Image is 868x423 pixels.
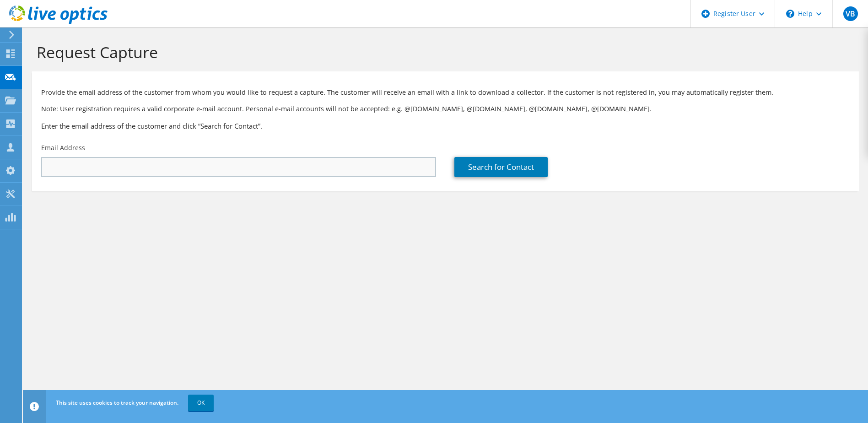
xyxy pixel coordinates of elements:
[843,6,858,21] span: VB
[786,10,794,18] svg: \n
[37,43,850,62] h1: Request Capture
[454,157,548,177] a: Search for Contact
[41,87,850,98] p: Provide the email address of the customer from whom you would like to request a capture. The cust...
[41,143,85,152] label: Email Address
[56,399,178,407] span: This site uses cookies to track your navigation.
[41,104,850,114] p: Note: User registration requires a valid corporate e-mail account. Personal e-mail accounts will ...
[41,121,850,131] h3: Enter the email address of the customer and click “Search for Contact”.
[188,395,214,411] a: OK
